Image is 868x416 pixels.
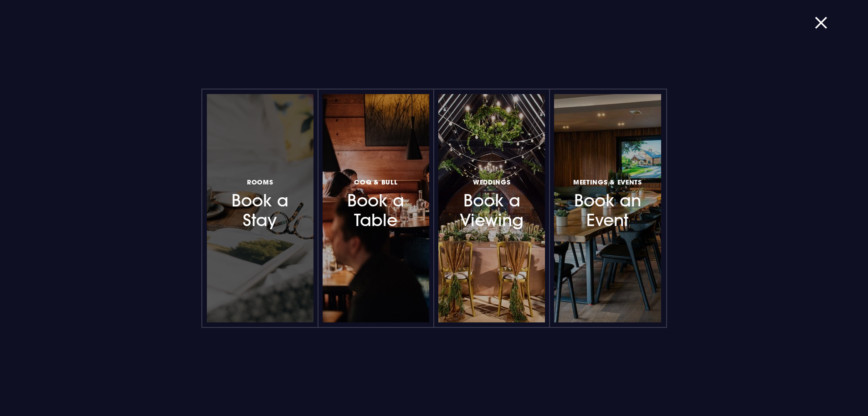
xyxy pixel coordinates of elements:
[336,176,416,231] h3: Book a Table
[354,178,397,186] span: Coq & Bull
[452,176,531,231] h3: Book a Viewing
[207,94,313,322] a: RoomsBook a Stay
[247,178,273,186] span: Rooms
[323,94,429,322] a: Coq & BullBook a Table
[438,94,545,322] a: WeddingsBook a Viewing
[221,176,300,231] h3: Book a Stay
[568,176,647,231] h3: Book an Event
[554,94,661,322] a: Meetings & EventsBook an Event
[573,178,642,186] span: Meetings & Events
[473,178,511,186] span: Weddings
